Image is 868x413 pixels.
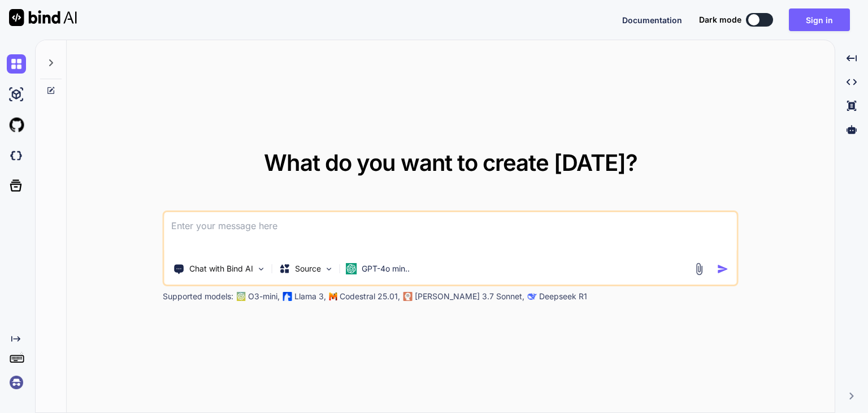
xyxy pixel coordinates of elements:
[295,263,321,274] p: Source
[189,263,253,274] p: Chat with Bind AI
[789,8,850,31] button: Sign in
[294,291,326,302] p: Llama 3,
[539,291,587,302] p: Deepseek R1
[622,15,682,25] span: Documentation
[7,373,26,392] img: signin
[257,264,266,274] img: Pick Tools
[7,85,26,104] img: ai-studio
[7,115,26,135] img: githubLight
[7,54,26,74] img: chat
[622,14,682,26] button: Documentation
[362,263,410,274] p: GPT-4o min..
[699,14,741,25] span: Dark mode
[7,146,26,165] img: darkCloudIdeIcon
[340,291,400,302] p: Codestral 25.01,
[403,292,413,301] img: claude
[329,292,337,300] img: Mistral-AI
[283,292,292,301] img: Llama2
[9,9,77,26] img: Bind AI
[693,263,706,276] img: attachment
[248,291,280,302] p: O3-mini,
[264,149,637,177] span: What do you want to create [DATE]?
[717,263,729,275] img: icon
[324,264,334,274] img: Pick Models
[415,291,524,302] p: [PERSON_NAME] 3.7 Sonnet,
[528,292,537,301] img: claude
[346,263,357,274] img: GPT-4o mini
[163,291,233,302] p: Supported models:
[237,292,246,301] img: GPT-4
